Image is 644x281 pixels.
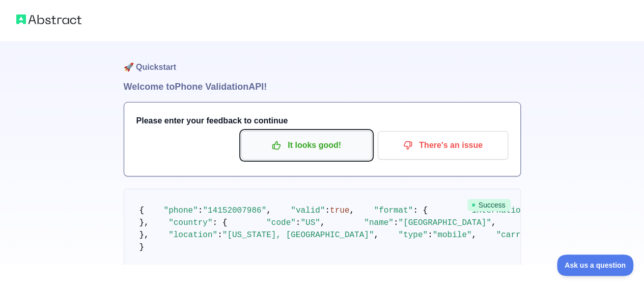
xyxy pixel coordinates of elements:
[349,206,354,215] span: ,
[16,12,81,27] img: Abstract logo
[266,218,296,227] span: "code"
[428,231,433,240] span: :
[291,206,325,215] span: "valid"
[164,206,198,215] span: "phone"
[203,206,266,215] span: "14152007986"
[330,206,349,215] span: true
[557,254,634,276] iframe: Toggle Customer Support
[385,137,500,154] p: There's an issue
[169,218,212,227] span: "country"
[374,206,413,215] span: "format"
[413,206,428,215] span: : {
[222,231,374,240] span: "[US_STATE], [GEOGRAPHIC_DATA]"
[325,206,330,215] span: :
[139,206,145,215] span: {
[467,199,511,211] span: Success
[320,218,325,227] span: ,
[378,131,508,160] button: There's an issue
[266,206,271,215] span: ,
[398,231,428,240] span: "type"
[364,218,394,227] span: "name"
[124,80,521,94] h1: Welcome to Phone Validation API!
[213,218,228,227] span: : {
[198,206,203,215] span: :
[300,218,320,227] span: "US"
[471,231,477,240] span: ,
[249,137,364,154] p: It looks good!
[433,231,472,240] span: "mobile"
[296,218,301,227] span: :
[496,231,540,240] span: "carrier"
[394,218,399,227] span: :
[491,218,496,227] span: ,
[467,206,540,215] span: "international"
[374,231,379,240] span: ,
[241,131,372,160] button: It looks good!
[217,231,222,240] span: :
[398,218,491,227] span: "[GEOGRAPHIC_DATA]"
[136,115,508,127] h3: Please enter your feedback to continue
[124,41,521,80] h1: 🚀 Quickstart
[169,231,217,240] span: "location"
